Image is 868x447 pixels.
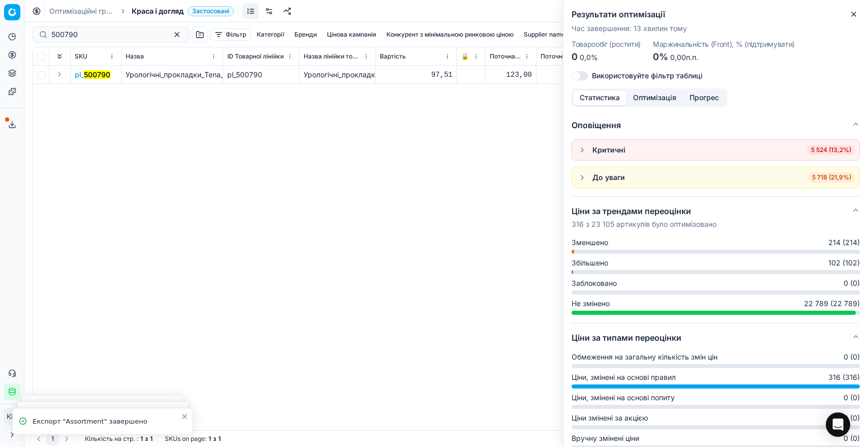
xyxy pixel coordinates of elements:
[572,197,860,237] button: Ціни за трендами переоцінки316 з 23 105 артикулів було оптимізовано
[828,372,860,382] span: 316 (316)
[653,51,668,62] span: 0%
[304,70,371,80] div: Урологічні_прокладки_Tena_[DEMOGRAPHIC_DATA]_Slim_Extra_20_шт.
[572,237,860,323] div: Ціни за трендами переоцінки316 з 23 105 артикулів було оптимізовано
[150,435,153,443] strong: 1
[572,393,675,403] span: Ціни, змінені на основі попиту
[84,70,110,79] mark: 500790
[808,172,855,183] span: 5 718 (21,9%)
[33,433,73,445] nav: pagination
[53,50,66,63] button: Expand all
[572,433,639,443] span: Вручну змінені ціни
[572,205,716,217] h5: Ціни за трендами переоцінки
[33,416,181,427] div: Експорт "Assortment" завершено
[826,412,850,437] div: Open Intercom Messenger
[844,433,860,443] span: 0 (0)
[592,172,625,183] div: До уваги
[382,28,518,41] button: Конкурент з мінімальною ринковою ціною
[844,352,860,362] span: 0 (0)
[592,145,625,155] div: Критичні
[520,28,570,41] button: Supplier name
[165,435,206,443] span: SKUs on page :
[75,52,87,61] span: SKU
[572,323,860,352] button: Ціни за типами переоцінки
[53,68,66,80] button: Expand
[572,51,578,62] span: 0
[4,408,20,425] button: КM
[304,52,361,61] span: Назва лінійки товарів
[132,6,234,16] span: Краса і доглядЗастосовані
[178,410,191,423] button: Close toast
[51,29,163,40] input: Пошук по SKU або назві
[5,409,20,424] span: КM
[380,52,406,61] span: Вартість
[49,6,234,16] nav: breadcrumb
[188,6,234,16] span: Застосовані
[85,435,135,443] span: Кількість на стр.
[461,52,469,61] span: 🔒
[572,278,617,288] span: Заблоковано
[844,278,860,288] span: 0 (0)
[572,8,860,20] h2: Результати оптимізації
[572,219,716,229] p: 316 з 23 105 артикулів було оптимізовано
[844,393,860,403] span: 0 (0)
[380,70,453,80] div: 97,51
[572,352,717,362] span: Обмеження на загальну кількість змін цін
[33,433,45,445] button: Go to previous page
[572,139,860,196] div: Оповіщення
[210,28,251,41] button: Фільтр
[572,258,608,268] span: Збільшено
[140,435,143,443] strong: 1
[572,111,860,139] button: Оповіщення
[807,145,855,155] span: 5 524 (13,2%)
[49,6,114,16] a: Оптимізаційні групи
[626,91,683,105] button: Оптимізація
[218,435,221,443] strong: 1
[490,70,532,80] div: 123,00
[61,433,73,445] button: Go to next page
[126,52,144,61] span: Назва
[490,52,522,61] span: Поточна ціна
[580,53,598,62] span: 0,0%
[572,299,610,309] span: Не змінено
[592,72,703,79] label: Використовуйте фільтр таблиці
[670,53,698,62] span: 0,00п.п.
[145,435,148,443] strong: з
[323,28,380,41] button: Цінова кампанія
[213,435,216,443] strong: з
[828,237,860,248] span: 214 (214)
[227,52,284,61] span: ID Товарної лінійки
[804,299,860,309] span: 22 789 (22 789)
[572,237,608,248] span: Зменшено
[844,413,860,423] span: 0 (0)
[573,91,626,105] button: Статистика
[47,433,58,445] button: 1
[572,413,648,423] span: Ціни змінені за акцією
[290,28,321,41] button: Бренди
[253,28,288,41] button: Категорії
[126,70,366,79] span: Урологічні_прокладки_Tena_[DEMOGRAPHIC_DATA]_Slim_Extra_20_шт.
[75,70,110,80] span: pl_
[75,70,110,80] button: pl_500790
[208,435,211,443] strong: 1
[132,6,184,16] span: Краса і догляд
[541,70,608,80] div: 123,00
[572,372,676,382] span: Ціни, змінені на основі правил
[653,41,795,48] dt: Маржинальність (Front), % (підтримувати)
[541,52,598,61] span: Поточна промо ціна
[85,435,153,443] div: :
[572,41,641,48] dt: Товарообіг (ростити)
[572,23,860,34] p: Час завершення : 13 хвилин тому
[227,70,295,80] div: pl_500790
[683,91,726,105] button: Прогрес
[828,258,860,268] span: 102 (102)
